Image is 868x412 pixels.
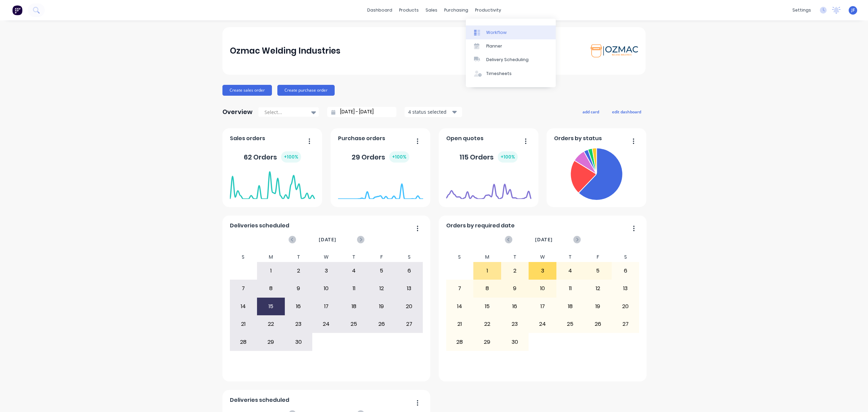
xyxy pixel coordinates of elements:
div: T [501,252,529,262]
span: Sales orders [230,134,265,143]
div: S [612,252,639,262]
div: 24 [313,316,340,333]
span: [DATE] [535,236,553,243]
div: 5 [584,262,611,279]
button: 4 status selected [405,107,462,117]
div: 11 [557,280,584,297]
div: productivity [472,5,505,15]
div: 13 [612,280,639,297]
button: edit dashboard [608,107,646,116]
span: Open quotes [446,134,484,143]
div: 8 [474,280,501,297]
div: products [396,5,422,15]
div: 22 [474,316,501,333]
div: Timesheets [486,71,512,77]
div: sales [422,5,441,15]
div: 4 status selected [408,108,451,115]
div: 28 [230,333,257,350]
div: purchasing [441,5,472,15]
div: 9 [501,280,529,297]
div: 30 [501,333,529,350]
span: [DATE] [319,236,336,243]
div: 1 [474,262,501,279]
div: 115 Orders [459,151,518,163]
div: 11 [340,280,368,297]
img: Factory [12,5,22,15]
div: 9 [285,280,312,297]
div: Delivery Scheduling [486,57,529,63]
div: 14 [446,298,473,315]
span: Orders by status [554,134,602,143]
div: 14 [230,298,257,315]
div: + 100 % [281,151,301,163]
div: 16 [285,298,312,315]
div: 3 [529,262,556,279]
div: 21 [446,316,473,333]
a: Planner [466,39,556,53]
div: 12 [368,280,395,297]
div: M [257,252,285,262]
div: 18 [557,298,584,315]
div: 13 [396,280,423,297]
div: 27 [612,316,639,333]
a: dashboard [364,5,396,15]
div: S [395,252,423,262]
div: 6 [612,262,639,279]
div: 10 [529,280,556,297]
div: 25 [340,316,368,333]
div: Planner [486,43,502,49]
div: 17 [313,298,340,315]
a: Delivery Scheduling [466,53,556,67]
div: 19 [368,298,395,315]
img: Ozmac Welding Industries [591,44,638,57]
a: Workflow [466,25,556,39]
div: 3 [313,262,340,279]
div: 23 [501,316,529,333]
div: settings [789,5,814,15]
div: 29 Orders [352,151,409,163]
div: 62 Orders [244,151,301,163]
div: 30 [285,333,312,350]
div: 20 [612,298,639,315]
div: 28 [446,333,473,350]
div: 6 [396,262,423,279]
div: + 100 % [389,151,409,163]
div: 18 [340,298,368,315]
div: T [556,252,584,262]
div: 19 [584,298,611,315]
button: Create sales order [222,85,272,96]
div: T [340,252,368,262]
span: Deliveries scheduled [230,396,289,404]
div: 7 [446,280,473,297]
div: 26 [368,316,395,333]
div: 2 [285,262,312,279]
div: 12 [584,280,611,297]
div: Workflow [486,30,507,36]
div: F [584,252,612,262]
div: 20 [396,298,423,315]
div: 21 [230,316,257,333]
div: T [285,252,313,262]
span: Purchase orders [338,134,385,143]
div: M [473,252,501,262]
div: W [529,252,556,262]
div: 8 [257,280,284,297]
div: 7 [230,280,257,297]
div: 24 [529,316,556,333]
div: 27 [396,316,423,333]
div: + 100 % [498,151,518,163]
div: 10 [313,280,340,297]
span: JF [851,7,855,13]
span: Deliveries scheduled [230,222,289,230]
div: 26 [584,316,611,333]
div: 23 [285,316,312,333]
div: 22 [257,316,284,333]
a: Timesheets [466,67,556,80]
div: 29 [257,333,284,350]
div: S [230,252,257,262]
button: add card [578,107,604,116]
div: Overview [222,105,253,119]
div: 15 [474,298,501,315]
div: 2 [501,262,529,279]
div: 25 [557,316,584,333]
